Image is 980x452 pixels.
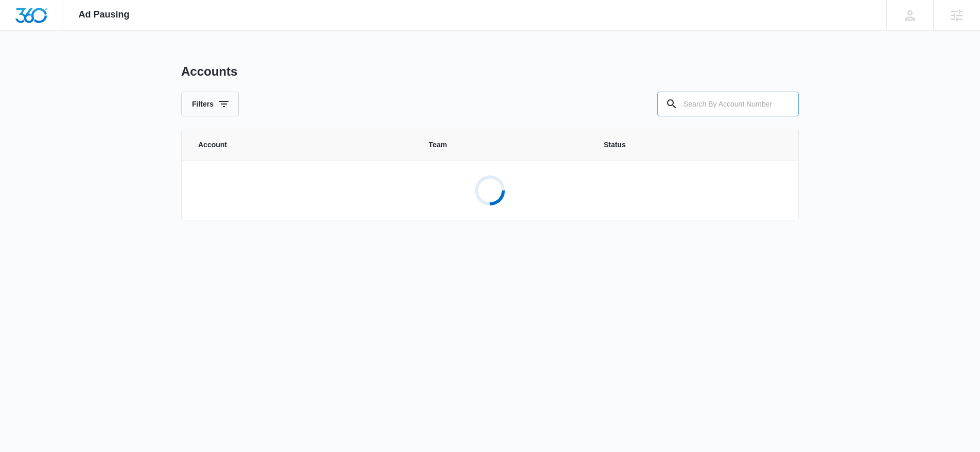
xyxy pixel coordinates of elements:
span: Account [198,140,404,150]
button: Filters [181,92,239,116]
h1: Accounts [181,64,237,79]
span: Ad Pausing [79,9,130,20]
span: Team [429,140,579,150]
input: Search By Account Number [657,92,799,116]
span: Status [604,140,782,150]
